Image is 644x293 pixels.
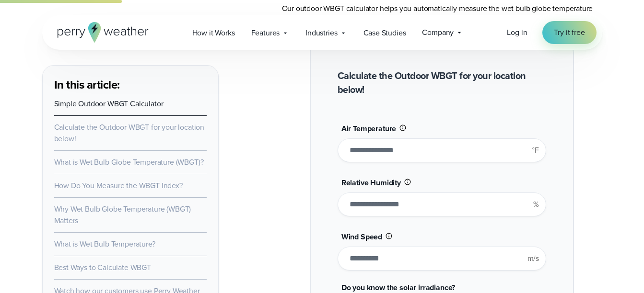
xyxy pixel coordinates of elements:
[54,122,205,144] a: Calculate the Outdoor WBGT for your location below!
[554,27,585,38] span: Try it free
[54,238,155,249] a: What is Wet Bulb Temperature?
[192,27,235,39] span: How it Works
[251,27,280,39] span: Features
[54,157,204,168] a: What is Wet Bulb Globe Temperature (WBGT)?
[54,262,151,273] a: Best Ways to Calculate WBGT
[542,21,596,44] a: Try it free
[54,77,207,92] h3: In this article:
[341,231,382,242] span: Wind Speed
[422,27,454,38] span: Company
[305,27,337,39] span: Industries
[184,23,243,43] a: How it Works
[341,177,401,188] span: Relative Humidity
[355,23,414,43] a: Case Studies
[507,27,527,38] a: Log in
[338,69,546,97] h2: Calculate the Outdoor WBGT for your location below!
[54,203,191,226] a: Why Wet Bulb Globe Temperature (WBGT) Matters
[282,3,602,26] p: Our outdoor WBGT calculator helps you automatically measure the wet bulb globe temperature quickl...
[363,27,406,39] span: Case Studies
[507,27,527,38] span: Log in
[341,123,396,134] span: Air Temperature
[54,98,164,109] a: Simple Outdoor WBGT Calculator
[54,180,183,191] a: How Do You Measure the WBGT Index?
[341,282,455,293] span: Do you know the solar irradiance?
